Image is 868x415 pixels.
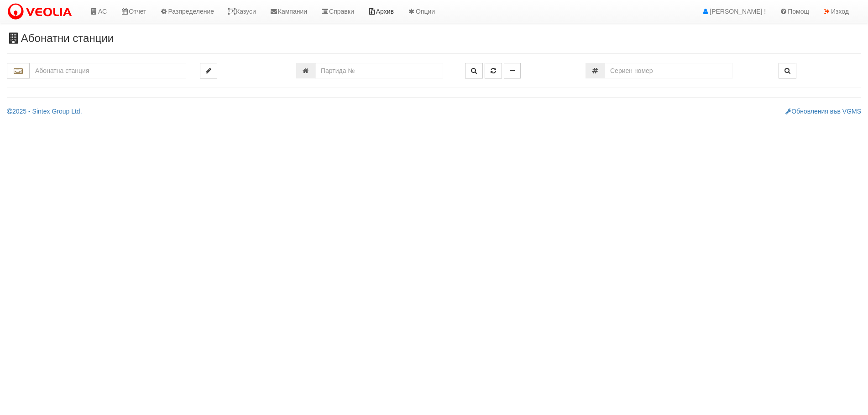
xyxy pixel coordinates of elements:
input: Сериен номер [605,63,732,78]
img: VeoliaLogo.png [7,2,76,21]
h3: Абонатни станции [7,32,861,44]
input: Абонатна станция [30,63,186,78]
a: Обновления във VGMS [785,108,861,115]
input: Партида № [315,63,443,78]
a: 2025 - Sintex Group Ltd. [7,108,82,115]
